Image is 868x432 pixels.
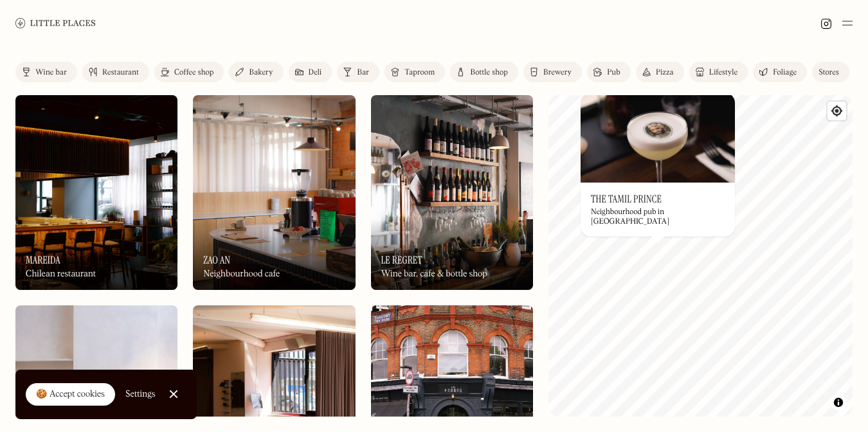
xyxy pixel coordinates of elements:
[193,95,355,290] a: Zao AnZao AnZao AnNeighbourhood cafe
[154,62,224,82] a: Coffee shop
[831,395,846,410] button: Toggle attribution
[36,388,105,401] div: 🍪 Accept cookies
[26,254,60,266] h3: Mareida
[523,62,582,82] a: Brewery
[26,269,96,280] div: Chilean restaurant
[203,254,230,266] h3: Zao An
[381,254,422,266] h3: Le Regret
[174,69,213,76] div: Coffee shop
[835,395,842,410] span: Toggle attribution
[548,95,853,417] canvas: Map
[26,383,115,406] a: 🍪 Accept cookies
[357,69,369,76] div: Bar
[381,269,487,280] div: Wine bar, cafe & bottle shop
[591,193,662,205] h3: The Tamil Prince
[587,62,631,82] a: Pub
[450,62,518,82] a: Bottle shop
[827,102,846,120] button: Find my location
[193,95,355,290] img: Zao An
[581,93,735,237] a: The Tamil PrinceThe Tamil PrinceThe Tamil PrinceNeighbourhood pub in [GEOGRAPHIC_DATA]
[125,380,156,409] a: Settings
[309,69,322,76] div: Deli
[636,62,684,82] a: Pizza
[607,69,620,76] div: Pub
[543,69,572,76] div: Brewery
[125,390,156,399] div: Settings
[384,62,445,82] a: Taproom
[337,62,379,82] a: Bar
[812,62,849,82] a: Stores
[15,62,77,82] a: Wine bar
[773,69,797,76] div: Foliage
[753,62,807,82] a: Foliage
[203,269,280,280] div: Neighbourhood cafe
[15,95,177,290] img: Mareida
[82,62,149,82] a: Restaurant
[709,69,737,76] div: Lifestyle
[581,93,735,183] img: The Tamil Prince
[371,95,533,290] a: Le RegretLe RegretLe RegretWine bar, cafe & bottle shop
[289,62,332,82] a: Deli
[371,95,533,290] img: Le Regret
[818,69,839,76] div: Stores
[591,208,725,226] div: Neighbourhood pub in [GEOGRAPHIC_DATA]
[249,69,273,76] div: Bakery
[656,69,674,76] div: Pizza
[229,62,283,82] a: Bakery
[102,69,139,76] div: Restaurant
[35,69,67,76] div: Wine bar
[161,381,186,407] a: Close Cookie Popup
[404,69,435,76] div: Taproom
[689,62,748,82] a: Lifestyle
[15,95,177,290] a: MareidaMareidaMareidaChilean restaurant
[470,69,508,76] div: Bottle shop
